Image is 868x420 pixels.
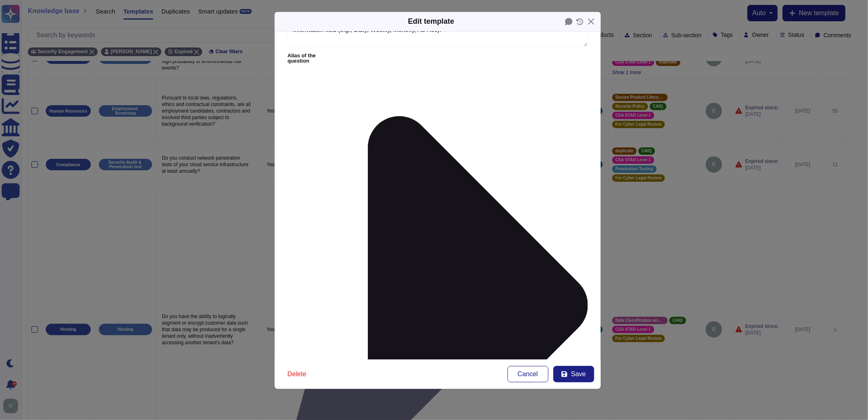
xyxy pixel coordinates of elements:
[585,15,597,28] button: Close
[518,371,538,377] span: Cancel
[281,366,313,382] button: Delete
[553,366,594,382] button: Save
[288,371,306,377] span: Delete
[571,371,586,377] span: Save
[508,366,548,382] button: Cancel
[408,16,454,27] div: Edit template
